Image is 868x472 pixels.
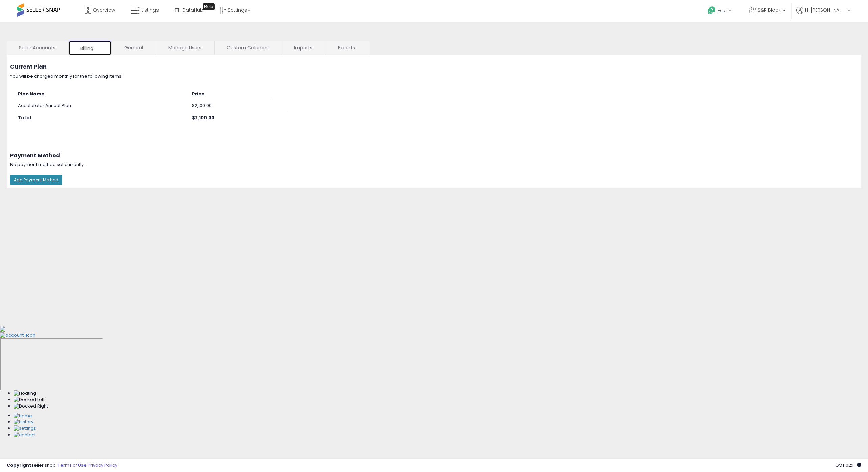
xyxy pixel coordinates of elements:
[14,397,45,403] img: Docked Left
[14,425,36,432] img: Settings
[10,73,122,79] span: You will be charged monthly for the following items:
[702,1,738,22] a: Help
[93,7,115,14] span: Overview
[141,7,159,14] span: Listings
[10,153,858,159] h3: Payment Method
[14,390,36,397] img: Floating
[182,7,203,14] span: DataHub
[15,100,189,112] td: Accelerator Annual Plan
[10,64,858,70] h3: Current Plan
[282,41,325,55] a: Imports
[14,419,33,425] img: History
[215,41,281,55] a: Custom Columns
[68,41,112,55] a: Billing
[758,7,781,14] span: S&R Block
[10,175,62,185] button: Add Payment Method
[14,403,48,410] img: Docked Right
[796,7,850,22] a: Hi [PERSON_NAME]
[189,88,272,100] th: Price
[192,114,214,121] b: $2,100.00
[189,100,272,112] td: $2,100.00
[15,88,189,100] th: Plan Name
[326,41,369,55] a: Exports
[14,432,36,438] img: Contact
[203,3,215,10] div: Tooltip anchor
[14,413,32,419] img: Home
[805,7,846,14] span: Hi [PERSON_NAME]
[707,6,716,15] i: Get Help
[7,41,68,55] a: Seller Accounts
[156,41,214,55] a: Manage Users
[18,114,32,121] b: Total:
[5,162,863,168] div: No payment method set currently.
[718,8,727,14] span: Help
[112,41,155,55] a: General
